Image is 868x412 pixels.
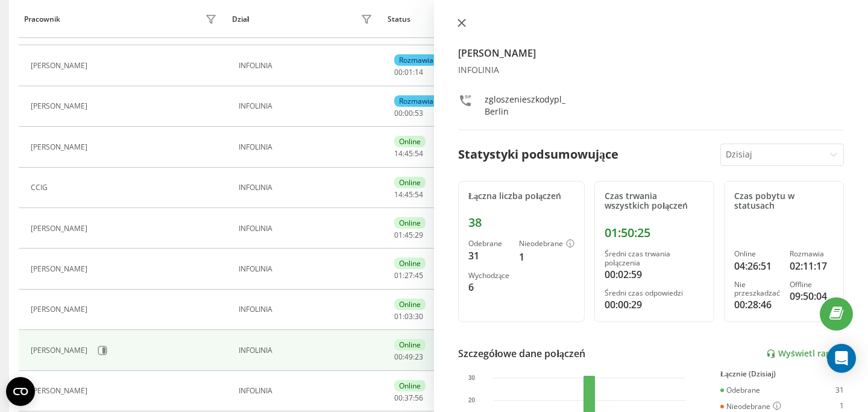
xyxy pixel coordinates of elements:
div: INFOLINIA [239,183,376,192]
div: Czas pobytu w statusach [734,191,834,212]
div: INFOLINIA [458,65,844,75]
div: Rozmawia [790,250,834,258]
div: Rozmawia [394,95,438,107]
span: 54 [415,148,423,159]
div: [PERSON_NAME] [31,387,90,395]
div: : : [394,191,423,199]
span: 45 [404,189,413,200]
div: Łącznie (Dzisiaj) [720,370,844,378]
div: Szczegółowe dane połączeń [458,346,585,361]
span: 01 [404,67,413,77]
div: Nie przeszkadzać [734,280,780,298]
text: 20 [468,397,476,404]
div: INFOLINIA [239,387,376,395]
div: Wychodzące [468,271,509,280]
div: 38 [468,215,574,230]
div: 00:28:46 [734,297,780,312]
span: 49 [404,352,413,362]
div: Status [388,15,410,24]
div: 02:11:17 [790,259,834,273]
div: 00:00:29 [605,297,704,312]
div: Online [394,258,426,269]
div: Średni czas trwania połączenia [605,250,704,267]
div: : : [394,394,423,402]
div: INFOLINIA [239,346,376,355]
div: [PERSON_NAME] [31,143,90,151]
div: Łączna liczba połączeń [468,191,574,201]
span: 56 [415,393,423,403]
div: [PERSON_NAME] [31,305,90,314]
div: [PERSON_NAME] [31,62,90,70]
div: : : [394,109,423,118]
div: [PERSON_NAME] [31,224,90,233]
div: 1 [840,402,844,411]
a: Wyświetl raport [766,349,844,359]
div: CCIG [31,183,51,192]
div: Open Intercom Messenger [827,344,856,373]
div: INFOLINIA [239,305,376,314]
div: Online [394,136,426,147]
span: 00 [404,108,413,118]
span: 00 [394,393,403,403]
span: 03 [404,311,413,322]
div: INFOLINIA [239,265,376,273]
h4: [PERSON_NAME] [458,46,844,60]
div: INFOLINIA [239,224,376,233]
span: 14 [394,148,403,159]
span: 01 [394,270,403,280]
div: Dział [232,15,249,24]
div: : : [394,231,423,239]
div: 09:50:04 [790,289,834,303]
div: : : [394,271,423,280]
span: 23 [415,352,423,362]
div: Średni czas odpowiedzi [605,289,704,297]
div: Nieodebrane [720,402,781,411]
div: : : [394,312,423,321]
div: : : [394,353,423,361]
text: 30 [468,375,476,381]
div: : : [394,150,423,158]
span: 01 [394,311,403,322]
div: 01:50:25 [605,226,704,240]
div: Online [734,250,780,258]
span: 30 [415,311,423,322]
div: Pracownik [24,15,60,24]
div: [PERSON_NAME] [31,102,90,110]
span: 45 [415,270,423,280]
span: 14 [415,67,423,77]
div: Online [394,177,426,188]
span: 00 [394,67,403,77]
span: 01 [394,230,403,240]
div: Online [394,380,426,391]
div: [PERSON_NAME] [31,265,90,273]
div: 31 [468,249,509,263]
span: 27 [404,270,413,280]
div: Offline [790,280,834,289]
span: 45 [404,230,413,240]
div: zgloszenieszkodypl_Berlin [485,93,571,118]
div: 31 [835,386,844,395]
span: 53 [415,108,423,118]
span: 00 [394,108,403,118]
span: 00 [394,352,403,362]
button: Open CMP widget [6,377,35,406]
div: Czas trwania wszystkich połączeń [605,191,704,212]
div: Odebrane [468,239,509,248]
div: Online [394,339,426,350]
div: [PERSON_NAME] [31,346,90,355]
div: INFOLINIA [239,143,376,151]
div: 00:02:59 [605,267,704,282]
div: 6 [468,280,509,294]
div: INFOLINIA [239,62,376,70]
span: 54 [415,189,423,200]
div: Online [394,217,426,229]
div: INFOLINIA [239,102,376,110]
div: Online [394,299,426,310]
span: 14 [394,189,403,200]
div: 04:26:51 [734,259,780,273]
div: Statystyki podsumowujące [458,145,618,163]
span: 45 [404,148,413,159]
div: Odebrane [720,386,760,395]
span: 37 [404,393,413,403]
span: 29 [415,230,423,240]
